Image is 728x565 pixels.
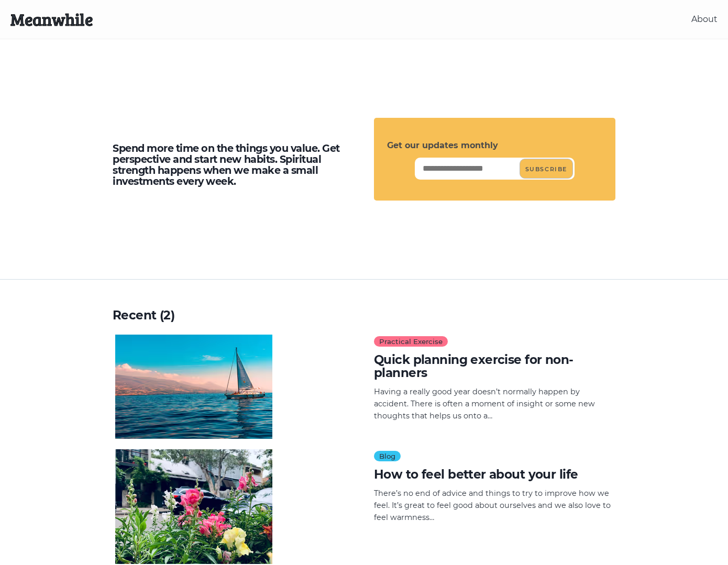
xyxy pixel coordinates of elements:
[374,468,613,481] h4: How to feel better about your life
[520,159,573,179] button: Subscribe
[417,159,520,179] input: Email
[113,309,615,322] h4: Recent ( 2 )
[10,8,93,30] a: Meanwhile
[691,14,718,24] a: About
[377,139,613,158] div: Get our updates monthly
[374,336,448,347] span: Practical Exercise
[374,451,401,461] span: Blog
[113,143,354,187] h5: Spend more time on the things you value. Get perspective and start new habits. Spiritual strength...
[374,386,613,422] div: Having a really good year doesn’t normally happen by accident. There is often a moment of insight...
[374,353,613,380] h4: Quick planning exercise for non-planners
[374,488,613,524] div: There’s no end of advice and things to try to improve how we feel. It’s great to feel good about ...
